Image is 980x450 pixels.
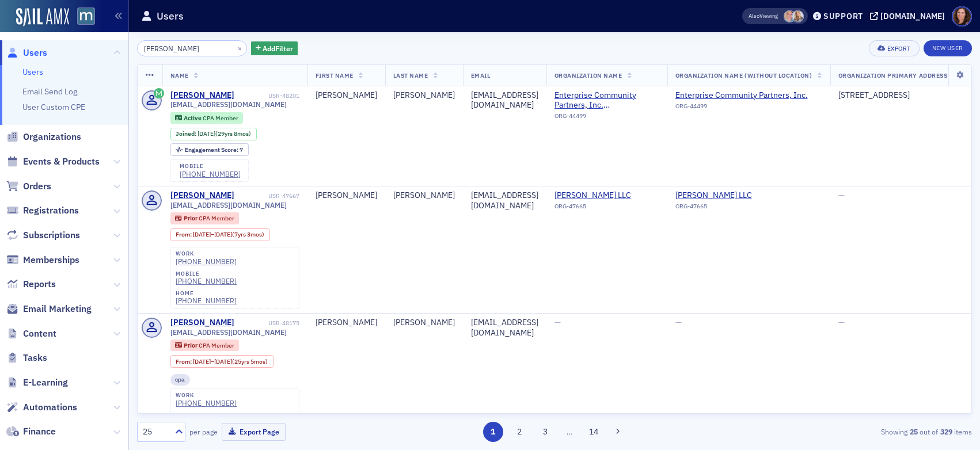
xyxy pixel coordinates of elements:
[185,146,240,154] span: Engagement Score :
[143,426,168,438] div: 25
[393,190,455,201] div: [PERSON_NAME]
[584,422,604,442] button: 14
[170,228,270,241] div: From: 2015-12-07 00:00:00
[69,7,95,27] a: View Homepage
[554,71,622,79] span: Organization Name
[193,357,211,365] span: [DATE]
[23,303,92,315] span: Email Marketing
[170,318,234,328] div: [PERSON_NAME]
[784,10,796,22] span: Dee Sullivan
[23,155,100,168] span: Events & Products
[675,190,780,201] span: Pesante Norris LLC
[938,426,954,437] strong: 329
[675,190,780,201] a: [PERSON_NAME] LLC
[316,71,354,79] span: First Name
[214,357,232,365] span: [DATE]
[870,12,949,20] button: [DOMAIN_NAME]
[887,45,911,52] div: Export
[6,155,100,168] a: Events & Products
[189,426,218,437] label: per page
[749,12,759,20] div: Also
[170,340,240,351] div: Prior: Prior: CPA Member
[316,90,377,101] div: [PERSON_NAME]
[170,143,249,156] div: Engagement Score: 7
[176,412,237,419] div: home
[157,9,184,23] h1: Users
[176,277,237,285] a: [PHONE_NUMBER]
[838,317,845,327] span: —
[22,67,43,77] a: Users
[176,399,237,407] div: [PHONE_NUMBER]
[554,90,659,110] a: Enterprise Community Partners, Inc. ([GEOGRAPHIC_DATA], [GEOGRAPHIC_DATA])
[176,231,193,238] span: From :
[184,114,203,122] span: Active
[197,129,215,138] span: [DATE]
[170,128,257,140] div: Joined: 1995-12-05 00:00:00
[175,342,234,349] a: Prior CPA Member
[16,8,69,26] img: SailAMX
[184,341,199,349] span: Prior
[23,254,79,266] span: Memberships
[199,341,234,349] span: CPA Member
[483,422,503,442] button: 1
[554,317,561,327] span: —
[869,40,919,56] button: Export
[838,90,968,101] div: [STREET_ADDRESS]
[23,401,77,414] span: Automations
[952,6,972,26] span: Profile
[199,214,234,222] span: CPA Member
[170,71,189,79] span: Name
[393,318,455,328] div: [PERSON_NAME]
[235,43,245,53] button: ×
[197,130,251,138] div: (29yrs 8mos)
[175,114,238,121] a: Active CPA Member
[23,376,68,389] span: E-Learning
[170,201,287,209] span: [EMAIL_ADDRESS][DOMAIN_NAME]
[6,229,80,242] a: Subscriptions
[702,426,972,437] div: Showing out of items
[924,40,972,56] a: New User
[23,278,56,291] span: Reports
[176,130,197,138] span: Joined :
[6,47,47,59] a: Users
[193,230,211,238] span: [DATE]
[23,327,56,340] span: Content
[176,296,237,305] a: [PHONE_NUMBER]
[180,170,241,178] a: [PHONE_NUMBER]
[170,355,274,368] div: From: 1996-05-03 00:00:00
[23,180,51,193] span: Orders
[170,328,287,337] span: [EMAIL_ADDRESS][DOMAIN_NAME]
[316,318,377,328] div: [PERSON_NAME]
[176,392,237,399] div: work
[554,112,659,124] div: ORG-44499
[193,358,268,365] div: – (25yrs 5mos)
[176,250,237,257] div: work
[184,214,199,222] span: Prior
[471,318,538,338] div: [EMAIL_ADDRESS][DOMAIN_NAME]
[393,90,455,101] div: [PERSON_NAME]
[22,102,85,112] a: User Custom CPE
[6,327,56,340] a: Content
[6,401,77,414] a: Automations
[23,229,80,242] span: Subscriptions
[23,204,79,217] span: Registrations
[509,422,529,442] button: 2
[180,163,241,170] div: mobile
[6,303,92,315] a: Email Marketing
[22,86,77,97] a: Email Send Log
[203,114,238,122] span: CPA Member
[23,131,81,143] span: Organizations
[471,71,491,79] span: Email
[675,90,808,101] a: Enterprise Community Partners, Inc.
[263,43,293,54] span: Add Filter
[176,257,237,266] a: [PHONE_NUMBER]
[170,90,234,101] a: [PERSON_NAME]
[675,317,682,327] span: —
[792,10,804,22] span: Emily Trott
